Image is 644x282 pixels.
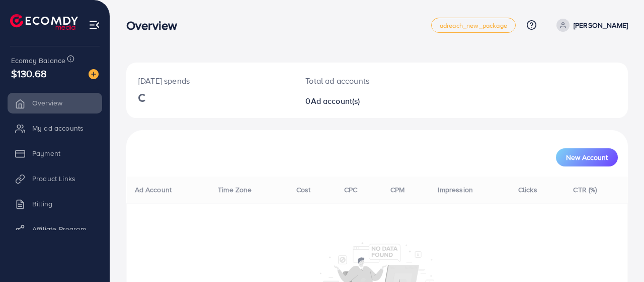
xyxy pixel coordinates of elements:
img: menu [89,19,100,31]
span: Ecomdy Balance [11,55,65,66]
button: New Account [556,148,618,166]
p: [PERSON_NAME] [574,19,628,31]
img: logo [10,14,78,30]
h2: 0 [305,96,407,106]
span: Ad account(s) [311,95,360,106]
span: $130.68 [11,66,47,81]
a: [PERSON_NAME] [552,19,628,32]
h3: Overview [126,18,185,33]
span: adreach_new_package [440,22,507,29]
p: [DATE] spends [138,75,281,87]
span: New Account [566,154,608,161]
a: adreach_new_package [431,18,516,33]
img: image [89,69,99,79]
p: Total ad accounts [305,75,407,87]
